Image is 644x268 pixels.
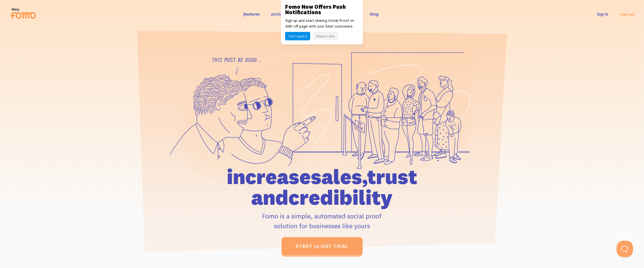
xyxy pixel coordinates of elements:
h3: Fomo Now Offers Push Notifications [285,4,359,15]
p: Fomo is a simple, automated social proof solution for businesses like yours [196,211,448,231]
a: pricing [271,11,285,17]
p: Sign up and start sharing Social Proof on AND off page with your best customers [285,18,359,29]
a: features [243,11,260,17]
button: Yes! I want it [285,32,310,40]
iframe: Help Scout Beacon - Open [617,241,633,257]
a: start 14-day trial [282,237,363,255]
button: Maybe Later [313,32,338,40]
a: log in [597,11,608,17]
a: blog [370,11,379,17]
h1: increase sales, trust and credibility [196,166,448,208]
a: sign up [620,11,634,17]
